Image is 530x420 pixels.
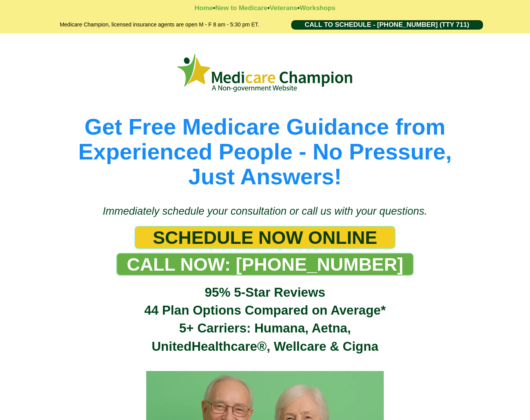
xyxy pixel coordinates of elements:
span: UnitedHealthcare®, Wellcare & Cigna [152,339,378,353]
span: SCHEDULE NOW ONLINE [153,227,377,248]
strong: • [213,4,215,12]
a: New to Medicare [215,4,267,12]
span: 5+ Carriers: Humana, Aetna, [179,321,351,335]
a: CALL TO SCHEDULE - 1-888-344-8881 (TTY 711) [291,20,483,30]
a: SCHEDULE NOW ONLINE [135,226,395,249]
span: CALL TO SCHEDULE - [PHONE_NUMBER] (TTY 711) [304,21,469,29]
span: Get Free Medicare Guidance from Experienced People - No Pressure, [78,114,452,164]
a: Veterans [270,4,297,12]
span: CALL NOW: [PHONE_NUMBER] [127,254,403,275]
h2: Medicare Champion, licensed insurance agents are open M - F 8 am - 5:30 pm ET. [40,20,280,30]
span: 95% 5-Star Reviews [205,285,325,299]
strong: • [268,4,270,12]
span: Just Answers! [188,164,341,189]
a: Workshops [299,4,335,12]
span: Immediately schedule your consultation or call us with your questions. [103,205,427,217]
span: 44 Plan Options Compared on Average* [144,303,386,317]
strong: • [297,4,299,12]
a: CALL NOW: 1-888-344-8881 [116,253,414,276]
a: Home [194,4,213,12]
